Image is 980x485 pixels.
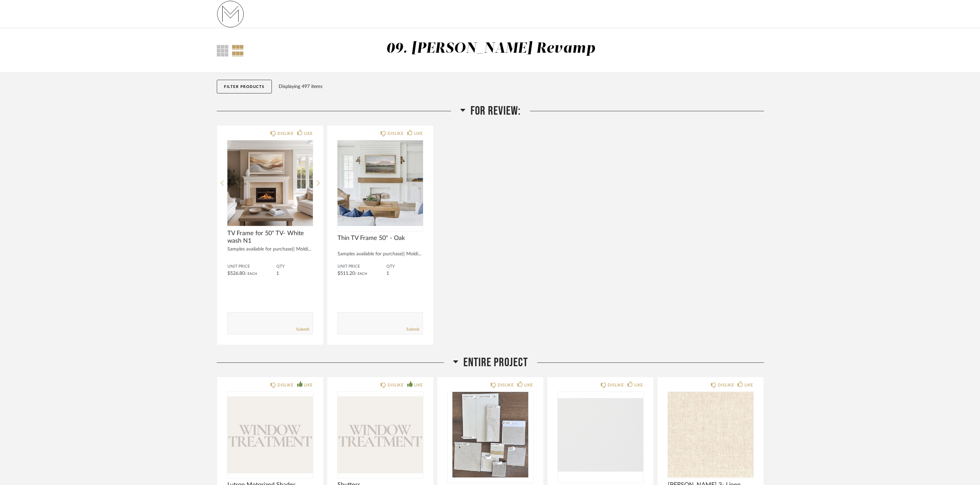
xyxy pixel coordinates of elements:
[337,140,423,226] img: undefined
[387,382,403,388] div: DISLIKE
[337,271,355,276] span: $511.20
[227,264,276,269] span: Unit Price
[245,272,257,276] span: / Each
[296,327,309,332] a: Submit
[304,382,313,388] div: LIKE
[498,382,514,388] div: DISLIKE
[448,392,533,477] div: 0
[337,392,423,477] img: undefined
[387,130,403,137] div: DISLIKE
[227,392,313,477] img: undefined
[524,382,533,388] div: LIKE
[558,392,643,477] div: 0
[634,382,643,388] div: LIKE
[304,130,313,137] div: LIKE
[463,355,528,370] span: Entire Project
[718,382,734,388] div: DISLIKE
[227,246,313,252] div: Samples available for purchase|| Moldi...
[227,271,245,276] span: $526.80
[277,130,293,137] div: DISLIKE
[337,234,423,242] span: Thin TV Frame 50" - Oak
[668,392,753,477] img: undefined
[227,230,313,245] span: TV Frame for 50" TV- White wash N1
[406,327,419,332] a: Submit
[337,264,386,269] span: Unit Price
[337,251,423,257] div: Samples available for purchase|| Moldi...
[386,264,423,269] span: QTY
[386,41,595,56] div: 09. [PERSON_NAME] Revamp
[471,104,521,118] span: For Review:
[337,140,423,226] div: 0
[386,271,389,276] span: 1
[279,83,761,90] div: Displaying 497 items
[414,382,423,388] div: LIKE
[414,130,423,137] div: LIKE
[217,80,272,93] button: Filter Products
[277,382,293,388] div: DISLIKE
[276,271,279,276] span: 1
[276,264,313,269] span: QTY
[217,0,244,28] img: 731fa33b-e84c-4a12-b278-4e852f0fb334.png
[558,392,643,477] img: undefined
[744,382,753,388] div: LIKE
[227,140,313,226] img: undefined
[448,392,533,477] img: undefined
[608,382,624,388] div: DISLIKE
[355,272,367,276] span: / Each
